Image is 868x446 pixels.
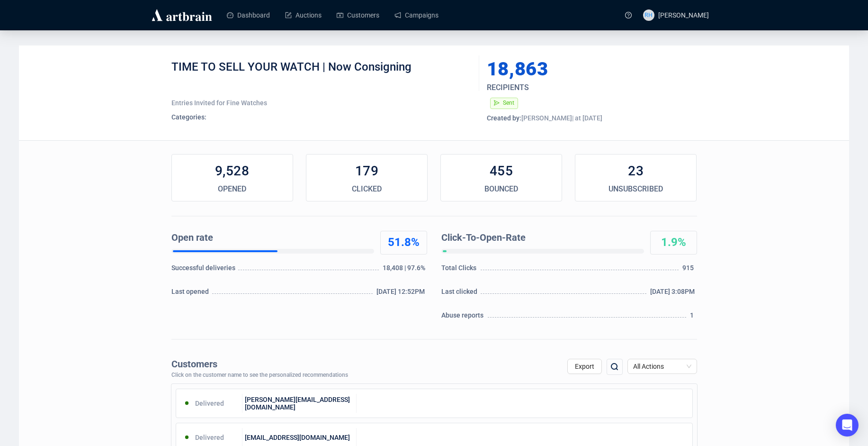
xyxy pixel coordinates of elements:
span: Sent [503,100,514,106]
div: 1 [690,310,697,325]
span: Created by: [487,114,521,122]
div: Abuse reports [441,310,486,325]
span: question-circle [625,12,632,18]
div: 18,408 | 97.6% [383,263,427,277]
a: Campaigns [394,3,438,27]
div: [PERSON_NAME][EMAIL_ADDRESS][DOMAIN_NAME] [242,394,357,413]
span: [PERSON_NAME] [658,11,709,19]
div: 179 [306,162,427,181]
div: 9,528 [172,162,293,181]
span: RH [644,10,653,20]
img: logo [150,8,214,23]
button: Export [567,359,602,374]
span: All Actions [633,359,691,373]
div: Entries Invited for Fine Watches [171,98,472,108]
div: CLICKED [306,183,427,195]
div: RECIPIENTS [487,82,661,93]
span: Categories: [171,113,206,121]
div: Open rate [171,231,370,245]
div: [PERSON_NAME] | at [DATE] [487,113,697,123]
div: 1.9% [651,235,697,250]
span: send [494,100,500,106]
div: Successful deliveries [171,263,237,277]
div: BOUNCED [441,183,562,195]
div: Click on the customer name to see the personalized recommendations [171,372,348,379]
div: Last opened [171,287,211,301]
div: Total Clicks [441,263,479,277]
div: Click-To-Open-Rate [441,231,640,245]
div: Delivered [176,394,243,413]
div: OPENED [172,183,293,195]
div: 455 [441,162,562,181]
a: Auctions [285,3,322,27]
div: Last clicked [441,287,480,301]
div: 51.8% [381,235,427,250]
div: UNSUBSCRIBED [575,183,696,195]
div: 18,863 [487,60,653,79]
div: [DATE] 12:52PM [376,287,427,301]
div: TIME TO SELL YOUR WATCH | Now Consigning [171,60,472,88]
img: search.png [609,361,620,373]
a: Dashboard [227,3,270,27]
div: 23 [575,162,696,181]
div: [DATE] 3:08PM [650,287,697,301]
div: Open Intercom Messenger [836,414,859,437]
a: Customers [337,3,379,27]
div: 915 [682,263,697,277]
div: Customers [171,359,348,370]
span: Export [575,363,594,370]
